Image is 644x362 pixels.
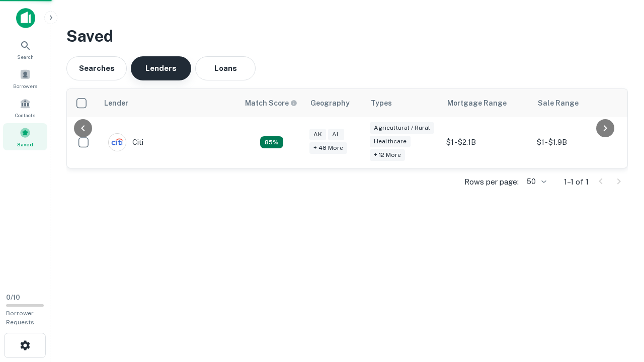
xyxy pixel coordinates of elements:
div: + 48 more [309,142,347,154]
a: Saved [3,123,47,150]
button: Lenders [131,56,191,80]
h6: Match Score [245,98,295,109]
div: Lender [104,97,128,109]
div: Healthcare [370,136,411,147]
div: AL [328,129,344,140]
span: Search [17,53,34,61]
div: Citi [108,133,143,151]
div: + 12 more [370,149,405,161]
td: $1 - $2.1B [441,117,532,168]
div: AK [309,129,326,140]
th: Mortgage Range [441,89,532,117]
p: 1–1 of 1 [564,176,589,188]
div: Geography [310,97,350,109]
iframe: Chat Widget [594,282,644,330]
div: Agricultural / Rural [370,122,434,134]
th: Types [365,89,441,117]
div: Capitalize uses an advanced AI algorithm to match your search with the best lender. The match sco... [260,136,283,148]
div: Capitalize uses an advanced AI algorithm to match your search with the best lender. The match sco... [245,98,297,109]
div: Types [371,97,392,109]
span: Saved [17,140,33,148]
a: Contacts [3,94,47,121]
div: Sale Range [538,97,579,109]
h3: Saved [66,24,628,48]
a: Borrowers [3,65,47,92]
div: 50 [523,174,548,189]
th: Lender [98,89,239,117]
th: Capitalize uses an advanced AI algorithm to match your search with the best lender. The match sco... [239,89,304,117]
a: Search [3,36,47,63]
button: Searches [66,56,127,80]
span: Borrowers [13,82,37,90]
img: picture [109,134,126,151]
td: $1 - $1.9B [532,117,622,168]
button: Loans [195,56,256,80]
span: Contacts [15,111,35,119]
div: Mortgage Range [447,97,507,109]
span: Borrower Requests [6,310,34,326]
th: Geography [304,89,365,117]
img: capitalize-icon.png [16,8,35,28]
p: Rows per page: [464,176,519,188]
span: 0 / 10 [6,294,20,301]
th: Sale Range [532,89,622,117]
